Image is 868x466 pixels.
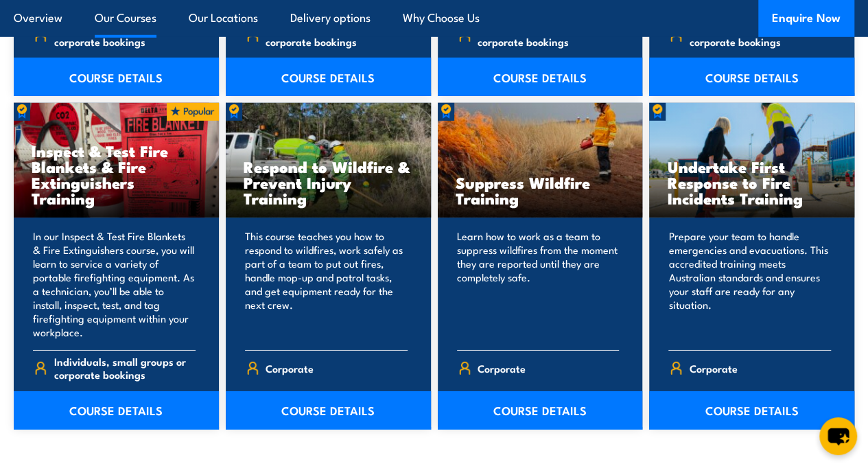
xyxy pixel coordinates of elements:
h3: Respond to Wildfire & Prevent Injury Training [244,159,413,206]
a: COURSE DETAILS [14,391,219,430]
a: COURSE DETAILS [649,391,854,430]
h3: Inspect & Test Fire Blankets & Fire Extinguishers Training [32,143,201,206]
span: Corporate [266,358,314,379]
h3: Suppress Wildfire Training [456,174,625,206]
p: In our Inspect & Test Fire Blankets & Fire Extinguishers course, you will learn to service a vari... [33,229,196,339]
a: COURSE DETAILS [438,391,643,430]
span: Individuals, small groups or corporate bookings [266,22,407,48]
a: COURSE DETAILS [14,58,219,96]
p: Learn how to work as a team to suppress wildfires from the moment they are reported until they ar... [457,229,620,339]
span: Individuals, small groups or corporate bookings [54,355,196,381]
p: Prepare your team to handle emergencies and evacuations. This accredited training meets Australia... [668,229,831,339]
span: Corporate [690,358,738,379]
a: COURSE DETAILS [649,58,854,96]
span: Corporate [478,358,526,379]
span: Individuals, small groups or corporate bookings [478,22,619,48]
a: COURSE DETAILS [226,58,431,96]
span: Individuals, small groups or corporate bookings [690,22,831,48]
a: COURSE DETAILS [226,391,431,430]
h3: Undertake First Response to Fire Incidents Training [667,159,836,206]
p: This course teaches you how to respond to wildfires, work safely as part of a team to put out fir... [245,229,408,339]
button: chat-button [819,417,857,455]
span: Individuals, small groups or corporate bookings [54,22,196,48]
a: COURSE DETAILS [438,58,643,96]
